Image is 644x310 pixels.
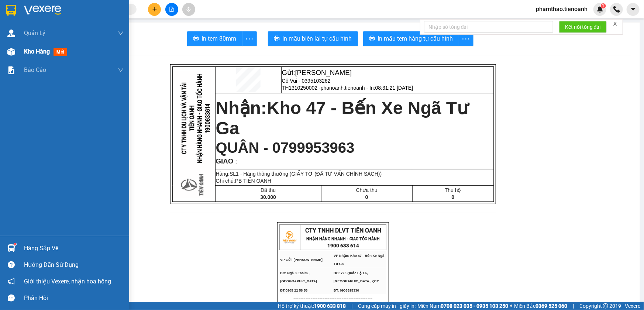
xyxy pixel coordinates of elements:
[459,34,473,44] span: more
[152,7,157,12] span: plus
[216,139,355,156] span: QUÂN - 0799953963
[510,304,512,307] span: ⚪️
[417,302,508,310] span: Miền Nam
[282,78,331,84] span: Cô Vui - 0395103262
[216,171,382,177] span: Hàng:SL
[613,21,618,26] span: close
[530,4,593,14] span: phamthao.tienoanh
[268,31,358,46] button: printerIn mẫu biên lai tự cấu hình
[282,85,413,91] span: TH1310250002 -
[25,28,42,34] span: Đã thu
[7,66,15,74] img: solution-icon
[282,69,352,76] span: Gửi:
[202,34,237,43] span: In tem 80mm
[613,6,620,13] img: phone-icon
[24,293,124,304] div: Phản hồi
[182,3,195,16] button: aim
[6,5,16,16] img: logo-vxr
[565,23,601,31] span: Kết nối tổng đài
[242,31,257,46] button: more
[321,85,413,91] span: phanoanh.tienoanh - In:
[24,277,111,286] span: Giới thiệu Vexere, nhận hoa hồng
[445,187,461,193] span: Thu hộ
[363,31,459,46] button: printerIn mẫu tem hàng tự cấu hình
[242,34,256,44] span: more
[424,21,553,33] input: Nhập số tổng đài
[66,35,69,42] span: 0
[8,294,15,302] span: message
[233,159,237,165] span: :
[7,48,15,56] img: warehouse-icon
[54,48,67,56] span: mới
[193,35,199,42] span: printer
[94,35,97,42] span: 0
[514,302,567,310] span: Miền Bắc
[369,35,375,42] span: printer
[280,228,299,247] img: logo
[24,28,45,38] span: Quản Lý
[283,34,352,43] span: In mẫu biên lai tự cấu hình
[327,243,359,248] strong: 1900 633 614
[295,69,352,76] span: [PERSON_NAME]
[165,3,178,16] button: file-add
[280,289,307,292] span: ĐT:0905 22 58 58
[603,303,608,309] span: copyright
[216,178,271,184] span: Ghi chú:
[55,28,80,34] span: Chưa thu
[573,302,574,310] span: |
[375,85,413,91] span: 08:31:21 [DATE]
[280,258,323,262] span: VP Gửi: [PERSON_NAME]
[261,187,276,193] span: Đã thu
[601,3,606,8] sup: 1
[24,65,46,75] span: Báo cáo
[236,171,382,177] span: 1 - Hàng thông thường (GIẤY TỜ (ĐÃ TƯ VẤN CHÍNH SÁCH))
[278,302,346,310] span: Hỗ trợ kỹ thuật:
[169,7,174,12] span: file-add
[441,303,508,309] strong: 0708 023 035 - 0935 103 250
[216,98,468,138] strong: Nhận:
[118,67,124,73] span: down
[7,30,15,37] img: warehouse-icon
[8,278,15,285] span: notification
[602,3,605,8] span: 1
[314,303,346,309] strong: 1900 633 818
[334,289,359,292] span: ĐT: 0903515330
[24,259,124,271] div: Hướng dẫn sử dụng
[216,157,234,165] span: GIAO
[14,17,78,24] span: Ghi chú:
[14,243,16,245] sup: 1
[235,178,271,184] span: PB TIẾN OANH
[356,187,378,193] span: Chưa thu
[186,7,191,12] span: aim
[148,3,161,16] button: plus
[559,21,607,33] button: Kết nối tổng đài
[86,28,105,34] span: Thu hộ
[260,194,276,200] span: 30.000
[118,30,124,36] span: down
[459,31,473,46] button: more
[187,31,242,46] button: printerIn tem 80mm
[24,243,124,254] div: Hàng sắp về
[597,6,603,13] img: icon-new-feature
[280,271,317,283] span: ĐC: Ngã 3 Easim ,[GEOGRAPHIC_DATA]
[24,48,50,55] span: Kho hàng
[334,254,384,266] span: VP Nhận: Kho 47 - Bến Xe Ngã Tư Ga
[274,35,280,42] span: printer
[293,296,372,302] span: ----------------------------------------------
[351,302,352,310] span: |
[37,17,78,24] span: PB TIẾN OANH
[8,261,15,268] span: question-circle
[452,194,455,200] span: 0
[305,227,381,234] span: CTY TNHH DLVT TIẾN OANH
[216,98,468,138] span: Kho 47 - Bến Xe Ngã Tư Ga
[358,302,416,310] span: Cung cấp máy in - giấy in:
[630,6,637,13] span: caret-down
[535,303,567,309] strong: 0369 525 060
[7,244,15,252] img: warehouse-icon
[307,237,380,241] strong: NHẬN HÀNG NHANH - GIAO TỐC HÀNH
[334,271,379,283] span: ĐC: 720 Quốc Lộ 1A, [GEOGRAPHIC_DATA], Q12
[627,3,640,16] button: caret-down
[365,194,368,200] span: 0
[24,35,42,42] span: 30.000
[378,34,453,43] span: In mẫu tem hàng tự cấu hình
